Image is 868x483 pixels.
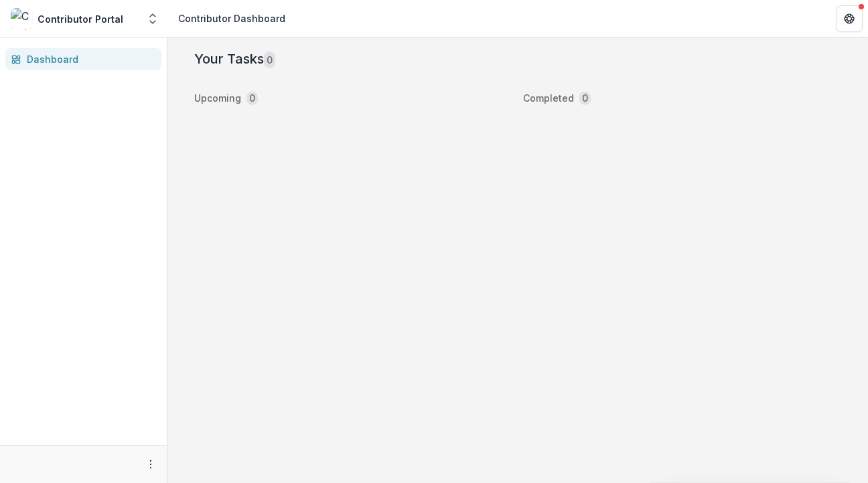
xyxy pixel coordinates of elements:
[27,52,151,66] div: Dashboard
[249,91,255,105] p: 0
[143,5,162,32] button: Open entity switcher
[582,91,588,105] p: 0
[11,8,32,29] img: Contributor Portal
[264,52,275,68] span: 0
[194,91,241,105] p: Upcoming
[523,91,574,105] p: Completed
[38,12,123,26] div: Contributor Portal
[173,9,291,28] nav: breadcrumb
[836,5,863,32] button: Get Help
[194,51,275,67] h2: Your Tasks
[178,11,285,25] div: Contributor Dashboard
[5,48,161,70] a: Dashboard
[143,456,159,472] button: More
